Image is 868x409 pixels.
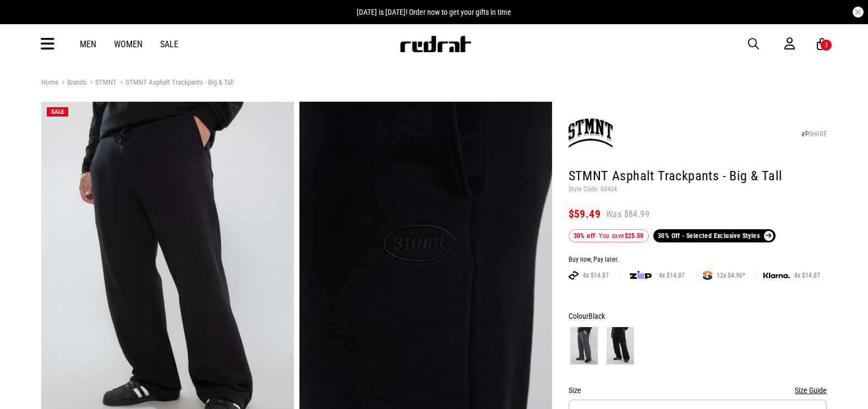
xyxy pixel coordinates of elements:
[570,327,598,364] img: Dark Grey
[114,39,143,49] a: Women
[817,38,827,50] a: 3
[822,363,868,409] iframe: LiveChat chat widget
[790,271,825,280] span: 4x $14.87
[58,78,86,89] a: Brands
[763,273,790,279] img: KLARNA
[569,168,827,185] h1: STMNT Asphalt Trackpants - Big & Tall
[160,39,178,49] a: Sale
[625,232,644,240] b: $25.50
[574,232,596,240] b: 30% off
[653,229,776,242] a: 30% Off - Selected Exclusive Styles
[703,271,712,280] img: SPLITPAY
[399,36,472,52] img: Redrat logo
[607,327,634,364] img: Black
[825,41,828,49] div: 3
[569,384,827,397] div: Size
[569,271,578,280] img: AFTERPAY
[578,271,613,280] span: 4x $14.87
[712,271,750,280] span: 12x $4.96*
[569,185,827,194] p: Style Code: 60404
[606,208,649,220] span: Was $84.99
[41,78,58,86] a: Home
[569,111,613,155] img: STMNT
[86,78,117,89] a: STMNT
[569,229,649,242] div: - You save
[588,312,605,320] span: Black
[802,130,827,138] a: SHARE
[117,78,234,89] a: STMNT Asphalt Trackpants - Big & Tall
[569,207,600,220] span: $59.49
[630,270,652,281] img: zip
[51,108,64,115] span: SALE
[654,271,689,280] span: 4x $14.87
[795,384,827,397] button: Size Guide
[80,39,96,49] a: Men
[569,256,827,264] div: Buy now, Pay later.
[357,8,511,16] span: [DATE] is [DATE]! Order now to get your gifts in time
[569,309,827,323] div: Colour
